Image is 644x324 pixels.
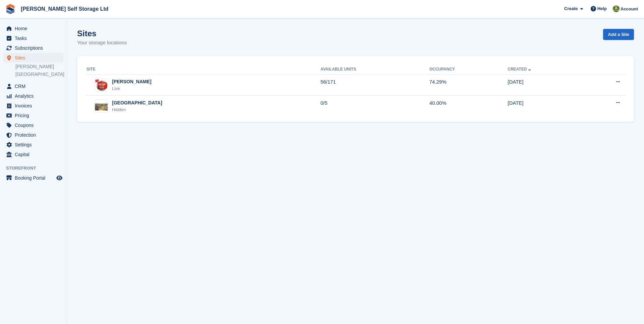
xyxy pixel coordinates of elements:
td: 0/5 [320,96,429,117]
img: stora-icon-8386f47178a22dfd0bd8f6a31ec36ba5ce8667c1dd55bd0f319d3a0aa187defe.svg [5,4,15,14]
span: Subscriptions [15,43,55,53]
span: Invoices [15,101,55,110]
a: menu [3,34,63,43]
a: menu [3,111,63,120]
a: menu [3,150,63,159]
a: [PERSON_NAME] [15,63,63,70]
a: [GEOGRAPHIC_DATA] [15,71,63,78]
span: Booking Portal [15,173,55,183]
span: Create [564,5,578,12]
img: Image of Crosby site [95,79,108,91]
a: menu [3,24,63,33]
th: Site [85,64,320,75]
span: Help [597,5,607,12]
td: 74.29% [429,75,508,96]
td: 56/171 [320,75,429,96]
a: menu [3,53,63,62]
td: [DATE] [507,96,582,117]
span: Sites [15,53,55,62]
span: Settings [15,140,55,149]
span: Pricing [15,111,55,120]
span: Tasks [15,34,55,43]
a: Add a Site [603,29,634,40]
a: menu [3,91,63,101]
span: Coupons [15,121,55,130]
h1: Sites [77,29,127,38]
a: Preview store [55,174,63,182]
span: Account [621,6,638,12]
div: [GEOGRAPHIC_DATA] [112,99,162,106]
span: Storefront [6,165,67,172]
a: Created [507,67,532,72]
a: menu [3,43,63,53]
div: Hidden [112,106,162,113]
a: menu [3,82,63,91]
span: Capital [15,150,55,159]
span: CRM [15,82,55,91]
div: Live [112,85,151,92]
span: Analytics [15,91,55,101]
td: 40.00% [429,96,508,117]
th: Available Units [320,64,429,75]
a: [PERSON_NAME] Self Storage Ltd [18,3,111,14]
td: [DATE] [507,75,582,96]
span: Home [15,24,55,33]
img: Joshua Wild [613,5,620,12]
span: Protection [15,130,55,140]
a: menu [3,101,63,110]
a: menu [3,121,63,130]
a: menu [3,140,63,149]
img: Image of Clock Tower Park site [95,102,108,110]
th: Occupancy [429,64,508,75]
p: Your storage locations [77,39,127,47]
a: menu [3,173,63,183]
div: [PERSON_NAME] [112,78,151,85]
a: menu [3,130,63,140]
